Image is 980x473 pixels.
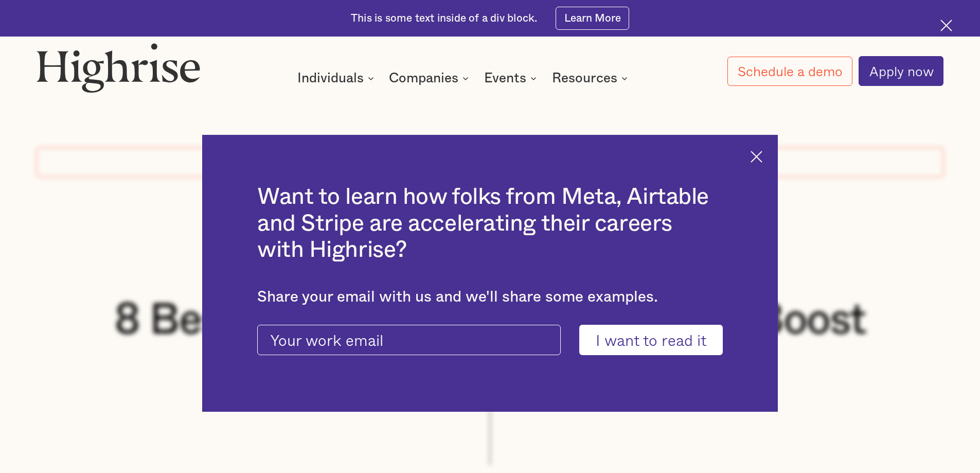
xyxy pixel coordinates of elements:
div: Individuals [297,72,377,84]
div: Events [484,72,540,84]
div: Resources [552,72,617,84]
div: Companies [389,72,458,84]
div: This is some text inside of a div block. [351,11,537,26]
div: Companies [389,72,472,84]
a: Apply now [859,56,943,86]
img: Highrise logo [37,43,200,92]
div: Resources [552,72,631,84]
a: Schedule a demo [727,57,853,86]
div: Share your email with us and we'll share some examples. [257,288,723,306]
h2: Want to learn how folks from Meta, Airtable and Stripe are accelerating their careers with Highrise? [257,184,723,264]
div: Individuals [297,72,364,84]
form: current-ascender-blog-article-modal-form [257,325,723,356]
input: I want to read it [579,325,723,356]
img: Cross icon [940,20,952,31]
img: Cross icon [751,151,762,163]
input: Your work email [257,325,561,356]
a: Learn More [556,7,629,30]
div: Events [484,72,526,84]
